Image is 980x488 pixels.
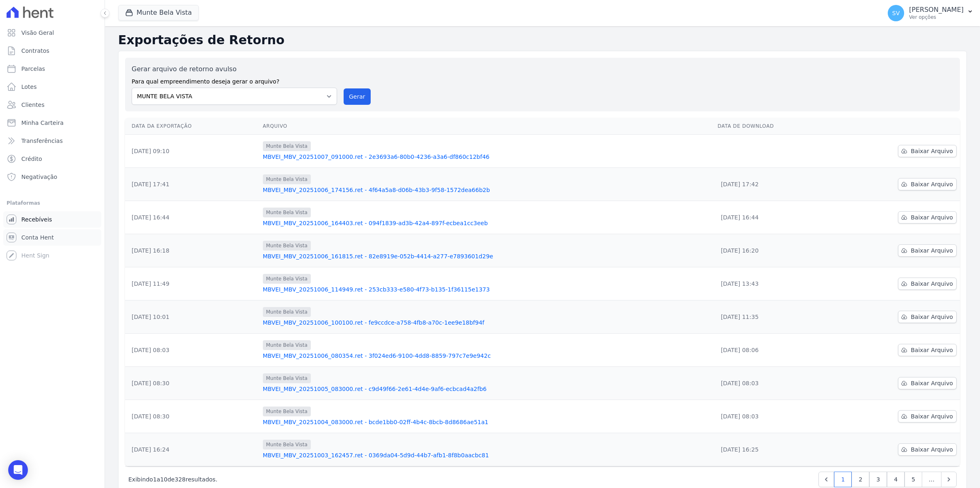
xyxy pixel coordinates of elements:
td: [DATE] 16:25 [714,433,835,466]
span: Munte Bela Vista [263,174,311,184]
span: Munte Bela Vista [263,373,311,383]
a: Baixar Arquivo [898,443,957,456]
a: Visão Geral [3,25,101,41]
td: [DATE] 08:30 [125,400,260,433]
span: Clientes [21,101,44,109]
a: Clientes [3,97,101,113]
span: Munte Bela Vista [263,274,311,284]
div: Open Intercom Messenger [8,460,28,480]
a: Previous [818,472,834,487]
a: Transferências [3,133,101,149]
a: Baixar Arquivo [898,410,957,422]
td: [DATE] 16:20 [714,234,835,267]
a: Baixar Arquivo [898,344,957,356]
span: Minha Carteira [21,119,64,127]
label: Para qual empreendimento deseja gerar o arquivo? [132,74,337,86]
td: [DATE] 09:10 [125,135,260,168]
a: Crédito [3,151,101,167]
a: 5 [905,472,922,487]
p: Ver opções [909,14,964,20]
a: Parcelas [3,61,101,77]
button: Munte Bela Vista [118,5,199,20]
a: MBVEI_MBV_20251006_164403.ret - 094f1839-ad3b-42a4-897f-ecbea1cc3eeb [263,219,711,227]
span: Munte Bela Vista [263,241,311,251]
th: Arquivo [260,118,714,135]
a: 1 [834,472,852,487]
button: Gerar [344,88,371,105]
p: Exibindo a de resultados. [128,475,217,483]
span: Baixar Arquivo [911,213,953,221]
a: Negativação [3,169,101,185]
a: Baixar Arquivo [898,377,957,389]
a: MBVEI_MBV_20251006_161815.ret - 82e8919e-052b-4414-a277-e7893601d29e [263,252,711,260]
a: 3 [869,472,887,487]
td: [DATE] 08:30 [125,367,260,400]
label: Gerar arquivo de retorno avulso [132,64,337,74]
span: Munte Bela Vista [263,208,311,217]
a: Baixar Arquivo [898,211,957,224]
td: [DATE] 13:43 [714,267,835,300]
td: [DATE] 08:03 [125,334,260,367]
span: Contratos [21,47,49,55]
span: Crédito [21,155,42,163]
button: SV [PERSON_NAME] Ver opções [881,2,980,25]
span: Baixar Arquivo [911,180,953,188]
span: Baixar Arquivo [911,147,953,155]
td: [DATE] 16:24 [125,433,260,466]
span: 10 [160,476,168,483]
span: Baixar Arquivo [911,412,953,420]
span: Transferências [21,137,63,145]
a: MBVEI_MBV_20251006_100100.ret - fe9ccdce-a758-4fb8-a70c-1ee9e18bf94f [263,319,711,327]
td: [DATE] 16:18 [125,234,260,267]
th: Data da Exportação [125,118,260,135]
td: [DATE] 16:44 [125,201,260,234]
span: Baixar Arquivo [911,346,953,354]
a: MBVEI_MBV_20251006_080354.ret - 3f024ed6-9100-4dd8-8859-797c7e9e942c [263,352,711,360]
a: Next [941,472,957,487]
span: Recebíveis [21,215,52,224]
th: Data de Download [714,118,835,135]
span: Munte Bela Vista [263,307,311,317]
span: 1 [153,476,157,483]
span: Baixar Arquivo [911,313,953,321]
a: Contratos [3,43,101,59]
span: Conta Hent [21,233,54,242]
span: Baixar Arquivo [911,379,953,387]
h2: Exportações de Retorno [118,33,967,47]
a: MBVEI_MBV_20251005_083000.ret - c9d49f66-2e61-4d4e-9af6-ecbcad4a2fb6 [263,385,711,393]
a: Lotes [3,79,101,95]
a: 2 [852,472,869,487]
a: MBVEI_MBV_20251004_083000.ret - bcde1bb0-02ff-4b4c-8bcb-8d8686ae51a1 [263,418,711,426]
span: Munte Bela Vista [263,440,311,450]
span: Visão Geral [21,29,54,37]
a: Baixar Arquivo [898,178,957,190]
td: [DATE] 10:01 [125,300,260,334]
td: [DATE] 08:03 [714,367,835,400]
td: [DATE] 08:06 [714,334,835,367]
span: Munte Bela Vista [263,340,311,350]
span: 328 [175,476,186,483]
td: [DATE] 11:49 [125,267,260,300]
a: Minha Carteira [3,115,101,131]
div: Plataformas [7,198,98,208]
span: Parcelas [21,65,45,73]
a: Baixar Arquivo [898,278,957,290]
td: [DATE] 08:03 [714,400,835,433]
a: MBVEI_MBV_20251006_174156.ret - 4f64a5a8-d06b-43b3-9f58-1572dea66b2b [263,186,711,194]
span: … [922,472,941,487]
a: MBVEI_MBV_20251006_114949.ret - 253cb333-e580-4f73-b135-1f36115e1373 [263,285,711,294]
span: Lotes [21,83,37,91]
td: [DATE] 11:35 [714,300,835,334]
span: Negativação [21,173,57,181]
span: Baixar Arquivo [911,246,953,255]
a: 4 [887,472,905,487]
span: Munte Bela Vista [263,407,311,416]
a: Recebíveis [3,211,101,228]
td: [DATE] 17:42 [714,168,835,201]
p: [PERSON_NAME] [909,6,964,14]
td: [DATE] 16:44 [714,201,835,234]
a: Baixar Arquivo [898,311,957,323]
span: Baixar Arquivo [911,280,953,288]
a: Baixar Arquivo [898,244,957,257]
td: [DATE] 17:41 [125,168,260,201]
